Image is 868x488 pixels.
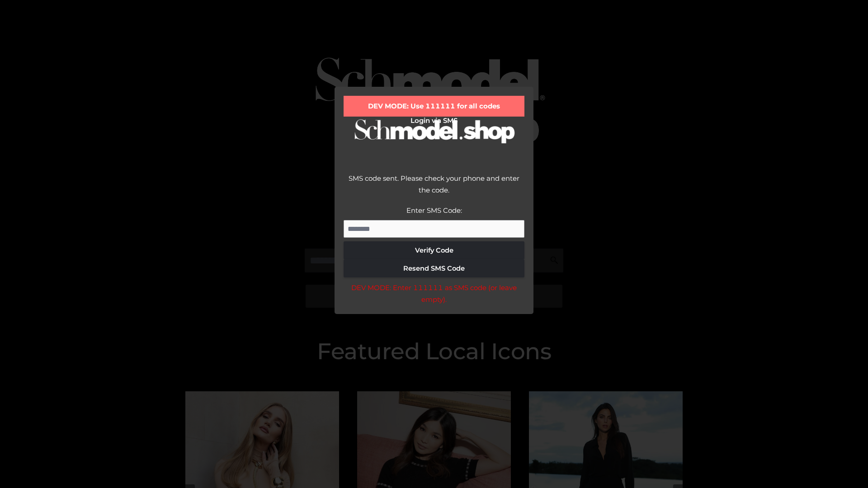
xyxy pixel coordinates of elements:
[344,117,524,125] h2: Login via SMS
[344,173,524,205] div: SMS code sent. Please check your phone and enter the code.
[406,206,462,215] label: Enter SMS Code:
[344,282,524,305] div: DEV MODE: Enter 111111 as SMS code (or leave empty).
[344,241,524,259] button: Verify Code
[344,96,524,117] div: DEV MODE: Use 111111 for all codes
[344,259,524,277] button: Resend SMS Code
